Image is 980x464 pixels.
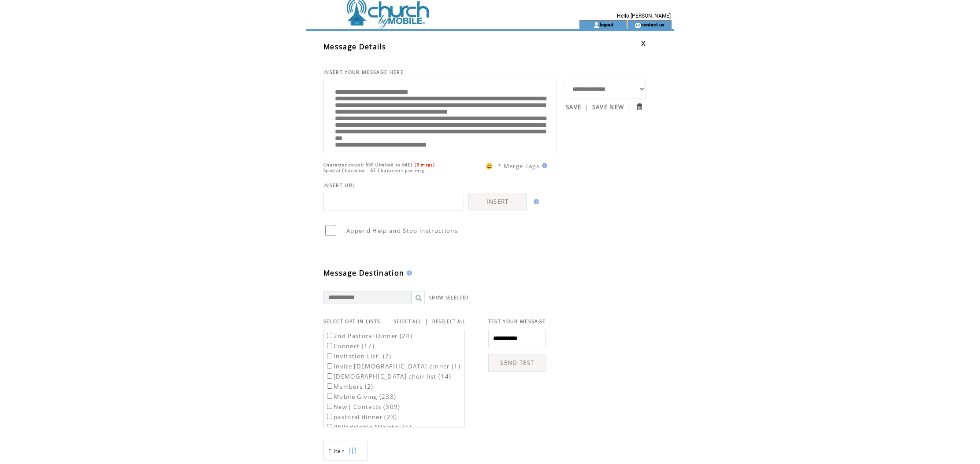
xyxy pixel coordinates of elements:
span: | [627,103,631,111]
label: Connect (17) [325,342,375,350]
input: Invite [DEMOGRAPHIC_DATA] dinner (1) [327,363,332,368]
input: Members (2) [327,383,332,389]
span: SELECT OPT-IN LISTS [323,318,380,324]
input: Connect (17) [327,343,332,348]
span: * Merge Tags [498,162,539,170]
label: Members (2) [325,383,374,390]
a: Filter [323,441,367,460]
label: 2nd Pastoral Dinner (24) [325,332,412,340]
span: INSERT URL [323,182,356,188]
img: help.gif [531,199,539,204]
img: contact_us_icon.gif [635,22,641,29]
span: Show filters [328,447,344,455]
span: Hello [PERSON_NAME] [617,13,671,19]
span: | [585,103,588,111]
img: help.gif [404,270,412,276]
span: Special Character - 67 Characters per msg [323,168,425,173]
input: Invitation List. (2) [327,353,332,358]
img: help.gif [539,163,547,168]
span: 😀 [486,162,494,170]
input: New J Contacts (309) [327,404,332,409]
span: Message Destination [323,268,404,278]
label: pastoral dinner (23) [325,413,397,421]
a: SHOW SELECTED [429,295,469,301]
input: Submit [635,103,643,111]
a: DESELECT ALL [432,319,466,324]
span: Append Help and Stop instructions [346,227,458,235]
label: Invite [DEMOGRAPHIC_DATA] dinner (1) [325,362,460,370]
a: contact us [641,22,664,27]
input: Mobile Giving (238) [327,394,332,399]
img: account_icon.gif [593,22,600,29]
a: SELECT ALL [394,319,421,324]
input: [DEMOGRAPHIC_DATA] choir list (14) [327,373,332,379]
input: Philadelphia Ministry (5) [327,424,332,429]
span: TEST YOUR MESSAGE [488,318,546,324]
a: SEND TEST [488,354,546,372]
input: pastoral dinner (23) [327,414,332,419]
a: SAVE [566,103,581,111]
img: filters.png [349,441,356,461]
label: Philadelphia Ministry (5) [325,423,412,431]
span: Character count: 559 (limited to 640) [323,162,412,168]
label: Mobile Giving (238) [325,393,396,401]
input: 2nd Pastoral Dinner (24) [327,333,332,338]
a: INSERT [468,193,527,210]
span: Message Details [323,42,386,52]
a: SAVE NEW [592,103,624,111]
a: logout [600,22,613,27]
label: Invitation List. (2) [325,352,392,360]
label: [DEMOGRAPHIC_DATA] choir list (14) [325,372,451,380]
span: | [425,317,428,325]
span: INSERT YOUR MESSAGE HERE [323,69,404,75]
label: New J Contacts (309) [325,403,401,411]
span: (9 msgs) [415,162,435,168]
